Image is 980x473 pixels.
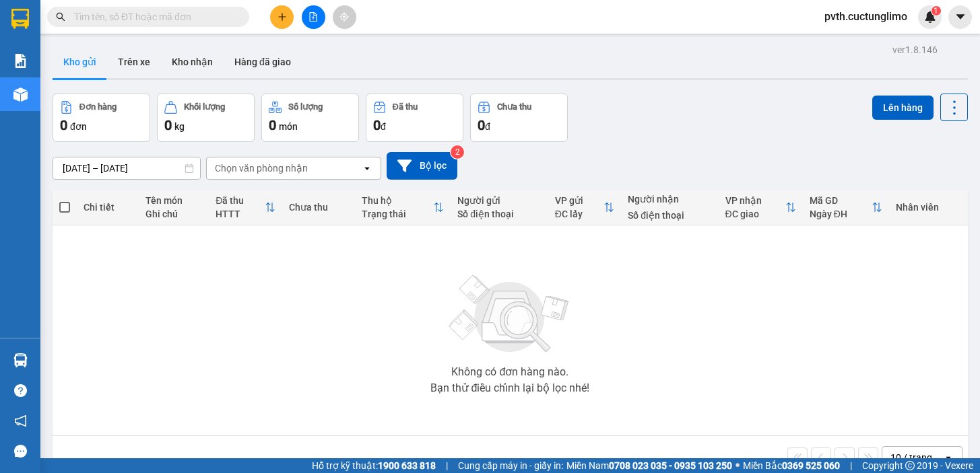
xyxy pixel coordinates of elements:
button: Khối lượng0kg [157,94,255,142]
span: Cung cấp máy in - giấy in: [458,458,563,473]
input: Select a date range. [53,157,200,179]
span: | [446,458,448,473]
span: kg [174,121,185,132]
div: Chưa thu [497,102,531,112]
img: solution-icon [13,54,28,68]
div: HTTT [216,209,265,219]
th: Toggle SortBy [355,190,451,225]
div: Người gửi [457,195,541,206]
span: ⚪️ [736,463,740,468]
span: message [14,445,27,458]
button: Đơn hàng0đơn [53,94,150,142]
th: Toggle SortBy [548,190,622,225]
button: Kho nhận [161,46,224,78]
span: 0 [164,117,172,133]
img: warehouse-icon [13,353,28,367]
span: Miền Bắc [743,458,840,473]
img: svg+xml;base64,PHN2ZyBjbGFzcz0ibGlzdC1wbHVnX19zdmciIHhtbG5zPSJodHRwOi8vd3d3LnczLm9yZy8yMDAwL3N2Zy... [443,267,577,361]
button: Bộ lọc [387,152,457,180]
div: Khối lượng [184,102,225,112]
span: đ [485,121,490,132]
strong: 0369 525 060 [782,460,840,471]
sup: 2 [451,145,464,159]
span: question-circle [14,384,27,397]
div: VP gửi [555,195,604,206]
div: ver 1.8.146 [892,42,938,57]
div: ĐC lấy [555,209,604,219]
input: Tìm tên, số ĐT hoặc mã đơn [74,9,233,24]
div: Thu hộ [362,195,433,206]
th: Toggle SortBy [803,190,889,225]
div: Số điện thoại [457,209,541,219]
button: plus [270,5,294,29]
div: Chi tiết [84,202,132,213]
button: Chưa thu0đ [470,94,568,142]
span: search [56,12,65,22]
div: Ngày ĐH [810,209,872,219]
sup: 1 [932,6,941,15]
img: logo-vxr [11,9,29,29]
div: VP nhận [725,195,785,206]
span: 0 [478,117,485,133]
div: Mã GD [810,195,872,206]
div: Ghi chú [145,209,202,219]
button: file-add [302,5,325,29]
th: Toggle SortBy [719,190,803,225]
svg: open [362,163,372,174]
button: Hàng đã giao [224,46,302,78]
div: Người nhận [628,194,711,205]
img: icon-new-feature [924,11,936,23]
div: Đã thu [216,195,265,206]
button: aim [333,5,356,29]
span: đ [381,121,386,132]
span: copyright [905,461,915,470]
button: Lên hàng [872,96,934,120]
img: warehouse-icon [13,87,28,102]
div: Chọn văn phòng nhận [215,161,308,175]
div: Đơn hàng [79,102,117,112]
span: 1 [934,6,938,15]
div: Trạng thái [362,209,433,219]
div: Chưa thu [289,202,349,213]
div: Bạn thử điều chỉnh lại bộ lọc nhé! [430,383,589,394]
div: Tên món [145,195,202,206]
div: 10 / trang [890,451,932,464]
button: Đã thu0đ [366,94,463,142]
span: 0 [269,117,276,133]
span: Miền Nam [566,458,732,473]
strong: 0708 023 035 - 0935 103 250 [609,460,732,471]
svg: open [943,452,954,463]
span: | [850,458,852,473]
span: notification [14,414,27,427]
span: file-add [308,12,318,22]
span: Hỗ trợ kỹ thuật: [312,458,436,473]
span: 0 [373,117,381,133]
div: Số lượng [288,102,323,112]
div: Số điện thoại [628,210,711,221]
button: Số lượng0món [261,94,359,142]
span: plus [277,12,287,22]
button: Trên xe [107,46,161,78]
div: Không có đơn hàng nào. [451,367,568,377]
div: Nhân viên [896,202,961,213]
strong: 1900 633 818 [378,460,436,471]
div: ĐC giao [725,209,785,219]
th: Toggle SortBy [209,190,282,225]
span: caret-down [954,11,967,23]
button: caret-down [948,5,972,29]
span: aim [339,12,349,22]
span: đơn [70,121,87,132]
div: Đã thu [393,102,418,112]
button: Kho gửi [53,46,107,78]
span: món [279,121,298,132]
span: pvth.cuctunglimo [814,8,918,25]
span: 0 [60,117,67,133]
